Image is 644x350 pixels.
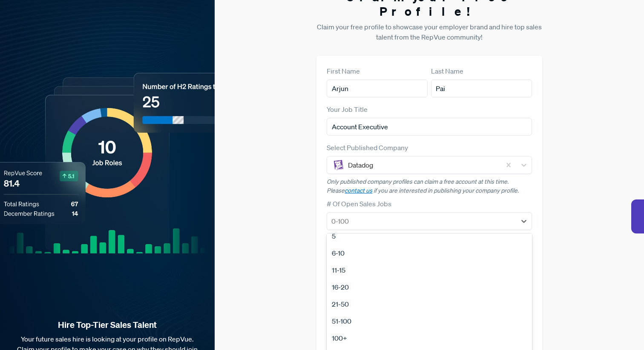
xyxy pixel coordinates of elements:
div: 21-50 [327,296,532,313]
img: Datadog [333,160,344,170]
input: Last Name [431,80,532,97]
div: 11-15 [327,262,532,279]
div: 16-20 [327,279,532,296]
div: 100+ [327,330,532,347]
label: Last Name [431,66,463,76]
label: First Name [327,66,360,76]
label: Select Published Company [327,142,408,153]
div: 6-10 [327,245,532,262]
a: contact us [345,187,372,194]
div: 5 [327,228,532,245]
strong: Hire Top-Tier Sales Talent [14,319,201,330]
input: Title [327,118,532,136]
input: First Name [327,80,428,97]
div: 51-100 [327,313,532,330]
label: Your Job Title [327,104,368,114]
p: Only published company profiles can claim a free account at this time. Please if you are interest... [327,177,532,195]
p: Claim your free profile to showcase your employer brand and hire top sales talent from the RepVue... [316,22,542,42]
label: # Of Open Sales Jobs [327,199,391,209]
